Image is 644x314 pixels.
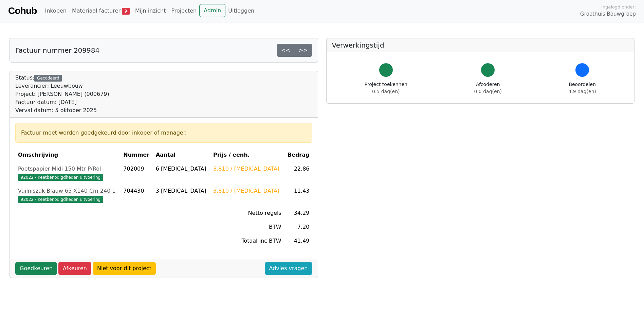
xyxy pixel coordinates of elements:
[284,162,312,184] td: 22.86
[225,4,257,18] a: Uitloggen
[18,165,118,181] a: Poetspapier Midi 150 Mtr P/Rol92022 - Keetbenodigdheden uitvoering
[156,187,208,195] div: 3 [MEDICAL_DATA]
[15,98,109,106] div: Factuur datum: [DATE]
[18,174,103,181] span: 92022 - Keetbenodigdheden uitvoering
[210,234,284,248] td: Totaal inc BTW
[121,162,153,184] td: 702009
[18,187,118,203] a: Vuilniszak Blauw 65 X140 Cm 240 L92022 - Keetbenodigdheden uitvoering
[294,44,312,57] a: >>
[15,46,99,54] h5: Factuur nummer 209984
[18,165,118,173] div: Poetspapier Midi 150 Mtr P/Rol
[15,82,109,90] div: Leverancier: Leeuwbouw
[265,262,312,275] a: Advies vragen
[8,3,37,19] a: Cohub
[21,129,307,137] div: Factuur moet worden goedgekeurd door inkoper of manager.
[277,44,295,57] a: <<
[15,148,121,162] th: Omschrijving
[15,106,109,115] div: Verval datum: 5 oktober 2025
[199,4,225,17] a: Admin
[210,206,284,220] td: Netto regels
[153,148,210,162] th: Aantal
[15,74,109,115] div: Status:
[15,90,109,98] div: Project: [PERSON_NAME] (000679)
[93,262,156,275] a: Niet voor dit project
[15,262,57,275] a: Goedkeuren
[474,81,502,95] div: Afcoderen
[332,41,629,49] h5: Verwerkingstijd
[58,262,91,275] a: Afkeuren
[372,89,400,94] span: 0.5 dag(en)
[284,184,312,206] td: 11.43
[474,89,502,94] span: 0.0 dag(en)
[213,187,281,195] div: 3.810 / [MEDICAL_DATA]
[365,81,407,95] div: Project toekennen
[42,4,69,18] a: Inkopen
[210,148,284,162] th: Prijs / eenh.
[580,10,636,18] span: Groothuis Bouwgroep
[601,4,636,10] span: Ingelogd onder:
[156,165,208,173] div: 6 [MEDICAL_DATA]
[168,4,199,18] a: Projecten
[284,206,312,220] td: 34.29
[284,148,312,162] th: Bedrag
[284,234,312,248] td: 41.49
[569,89,596,94] span: 4.9 dag(en)
[18,187,118,195] div: Vuilniszak Blauw 65 X140 Cm 240 L
[69,4,132,18] a: Materiaal facturen9
[34,75,62,82] div: Gecodeerd
[122,8,130,15] span: 9
[121,148,153,162] th: Nummer
[210,220,284,234] td: BTW
[284,220,312,234] td: 7.20
[132,4,169,18] a: Mijn inzicht
[569,81,596,95] div: Beoordelen
[18,196,103,203] span: 92022 - Keetbenodigdheden uitvoering
[121,184,153,206] td: 704430
[213,165,281,173] div: 3.810 / [MEDICAL_DATA]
